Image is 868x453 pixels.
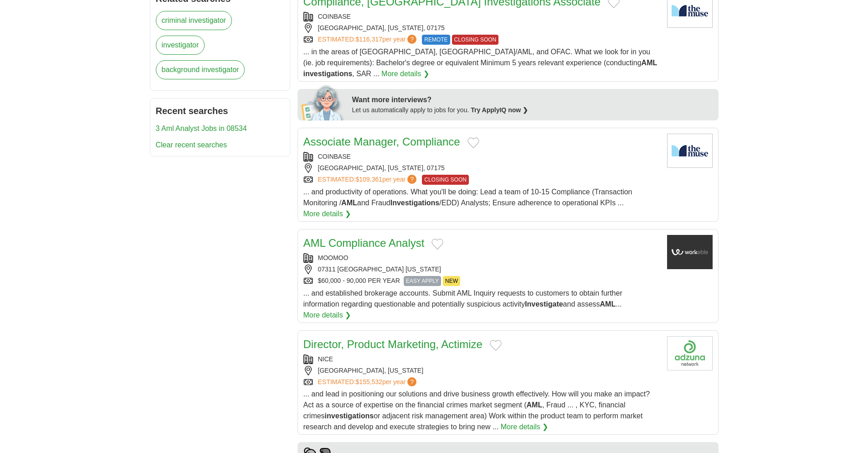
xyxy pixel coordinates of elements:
[156,60,245,79] a: background investigator
[443,276,460,286] span: NEW
[407,35,416,44] span: ?
[303,338,483,350] a: Director, Product Marketing, Actimize
[303,163,660,173] div: [GEOGRAPHIC_DATA], [US_STATE], 07175
[600,300,616,308] strong: AML
[303,366,660,375] div: [GEOGRAPHIC_DATA], [US_STATE]
[452,35,499,45] span: CLOSING SOON
[667,336,713,370] img: Company logo
[303,188,632,207] span: ... and productivity of operations. What you'll be doing: Lead a team of 10-15 Compliance (Transa...
[156,125,247,132] a: 3 Aml Analyst Jobs in 08534
[422,35,450,45] span: REMOTE
[156,36,205,55] a: investigator
[341,199,357,207] strong: AML
[431,239,443,250] button: Add to favorite jobs
[407,175,416,184] span: ?
[318,377,419,387] a: ESTIMATED:$155,532per year?
[352,105,713,115] div: Let us automatically apply to jobs for you.
[490,340,502,351] button: Add to favorite jobs
[667,134,713,168] img: Company logo
[318,35,419,45] a: ESTIMATED:$116,317per year?
[355,176,382,183] span: $109,361
[390,199,440,207] strong: Investigations
[303,237,425,249] a: AML Compliance Analyst
[303,276,660,286] div: $60,000 - 90,000 PER YEAR
[381,68,429,79] a: More details ❯
[303,265,660,274] div: 07311 [GEOGRAPHIC_DATA] [US_STATE]
[325,412,374,420] strong: investigations
[303,310,351,321] a: More details ❯
[467,137,479,148] button: Add to favorite jobs
[156,104,284,118] h2: Recent searches
[303,70,353,78] strong: investigations
[303,289,622,308] span: ... and established brokerage accounts. Submit AML Inquiry requests to customers to obtain furthe...
[303,152,660,161] div: COINBASE
[303,48,657,78] span: ... in the areas of [GEOGRAPHIC_DATA], [GEOGRAPHIC_DATA]/AML, and OFAC. What we look for in you (...
[407,377,416,386] span: ?
[642,59,657,67] strong: AML
[303,12,660,21] div: COINBASE
[404,276,441,286] span: EASY APPLY
[527,401,543,409] strong: AML
[355,36,382,43] span: $116,317
[667,235,713,269] img: Company logo
[318,175,419,185] a: ESTIMATED:$109,361per year?
[303,208,351,219] a: More details ❯
[303,135,460,148] a: Associate Manager, Compliance
[156,11,232,30] a: criminal investigator
[422,175,469,185] span: CLOSING SOON
[303,23,660,33] div: [GEOGRAPHIC_DATA], [US_STATE], 07175
[303,354,660,364] div: NICE
[303,390,650,431] span: ... and lead in positioning our solutions and drive business growth effectively. How will you mak...
[471,106,528,114] a: Try ApplyIQ now ❯
[156,141,227,149] a: Clear recent searches
[352,94,713,105] div: Want more interviews?
[525,300,563,308] strong: Investigate
[501,422,549,432] a: More details ❯
[301,84,345,120] img: apply-iq-scientist.png
[303,253,660,263] div: MOOMOO
[355,378,382,385] span: $155,532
